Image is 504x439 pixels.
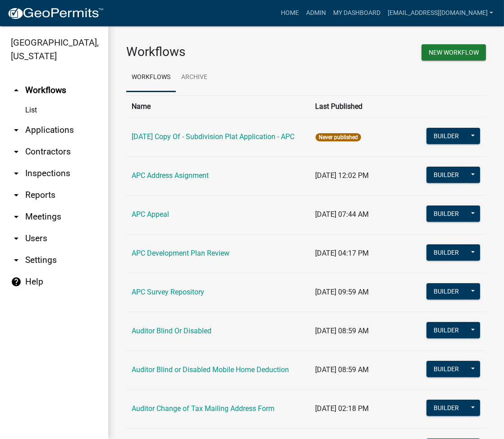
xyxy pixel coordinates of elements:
button: New Workflow [422,44,486,61]
a: [EMAIL_ADDRESS][DOMAIN_NAME] [384,5,497,22]
span: [DATE] 07:44 AM [316,210,369,219]
a: APC Survey Repository [132,288,204,296]
span: [DATE] 08:59 AM [316,327,369,335]
a: Admin [302,5,330,22]
i: arrow_drop_down [11,146,22,157]
a: APC Appeal [132,210,169,219]
i: arrow_drop_down [11,255,22,266]
button: Builder [426,128,466,144]
button: Builder [426,205,466,222]
span: [DATE] 04:17 PM [316,249,369,257]
span: [DATE] 02:18 PM [316,404,369,413]
i: arrow_drop_down [11,168,22,179]
h3: Workflows [126,44,299,60]
i: arrow_drop_down [11,211,22,222]
th: Name [126,95,310,117]
i: arrow_drop_down [11,233,22,244]
button: Builder [426,400,466,416]
a: My Dashboard [330,5,384,22]
i: arrow_drop_down [11,190,22,201]
a: Auditor Blind Or Disabled [132,327,211,335]
a: Auditor Blind or Disabled Mobile Home Deduction [132,365,289,374]
span: [DATE] 08:59 AM [316,365,369,374]
button: Builder [426,283,466,299]
span: [DATE] 12:02 PM [316,171,369,180]
button: Builder [426,167,466,183]
th: Last Published [310,95,421,117]
span: Never published [316,133,361,141]
a: APC Development Plan Review [132,249,229,257]
button: Builder [426,361,466,377]
button: Builder [426,244,466,261]
a: Auditor Change of Tax Mailing Address Form [132,404,275,413]
a: Workflows [126,63,176,92]
a: [DATE] Copy Of - Subdivision Plat Application - APC [132,132,294,141]
i: help [11,276,22,287]
span: [DATE] 09:59 AM [316,288,369,296]
a: Home [277,5,302,22]
button: Builder [426,322,466,338]
i: arrow_drop_down [11,125,22,135]
i: arrow_drop_up [11,85,22,96]
a: Archive [176,63,213,92]
a: APC Address Asignment [132,171,209,180]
